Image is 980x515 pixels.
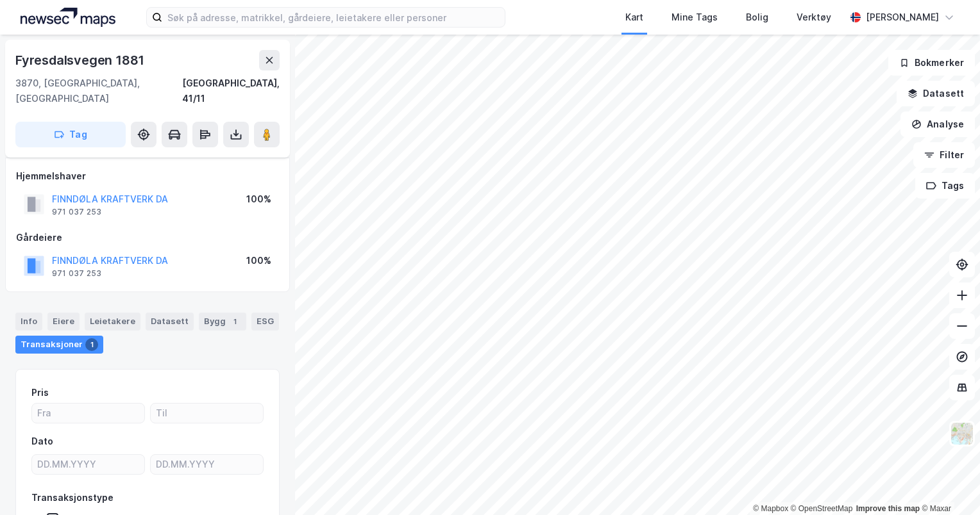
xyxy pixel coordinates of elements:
div: Bolig [746,10,768,25]
div: Bygg [199,313,246,331]
input: Fra [32,404,144,423]
iframe: Chat Widget [916,454,980,515]
a: Mapbox [753,504,788,513]
div: Fyresdalsvegen 1881 [15,50,147,70]
div: Mine Tags [672,10,718,25]
input: Til [151,404,263,423]
div: Pris [31,385,49,400]
div: Eiere [47,313,80,331]
div: Kart [625,10,643,25]
input: DD.MM.YYYY [32,455,144,474]
div: 100% [246,253,271,268]
button: Filter [913,142,975,168]
div: 3870, [GEOGRAPHIC_DATA], [GEOGRAPHIC_DATA] [15,76,182,106]
div: [PERSON_NAME] [866,10,939,25]
div: 971 037 253 [52,268,101,279]
div: 971 037 253 [52,207,101,217]
div: ESG [251,313,279,331]
button: Tag [15,122,126,147]
div: Leietakere [85,313,140,331]
div: Gårdeiere [16,230,279,245]
div: Verktøy [797,10,831,25]
div: Hjemmelshaver [16,168,279,184]
div: [GEOGRAPHIC_DATA], 41/11 [182,76,280,106]
button: Bokmerker [888,50,975,76]
div: 1 [85,338,98,351]
div: Transaksjonstype [31,490,114,505]
button: Tags [915,173,975,199]
img: Z [950,421,974,446]
button: Datasett [897,81,975,106]
div: Dato [31,434,53,449]
button: Analyse [900,111,975,137]
a: OpenStreetMap [791,504,853,513]
div: Datasett [146,313,194,331]
a: Improve this map [856,504,920,513]
div: Transaksjoner [15,336,103,354]
div: 1 [228,315,241,328]
input: DD.MM.YYYY [151,455,263,474]
img: logo.a4113a55bc3d86da70a041830d287a7e.svg [21,8,115,27]
div: Info [15,313,42,331]
input: Søk på adresse, matrikkel, gårdeiere, leietakere eller personer [162,8,505,27]
div: 100% [246,192,271,207]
